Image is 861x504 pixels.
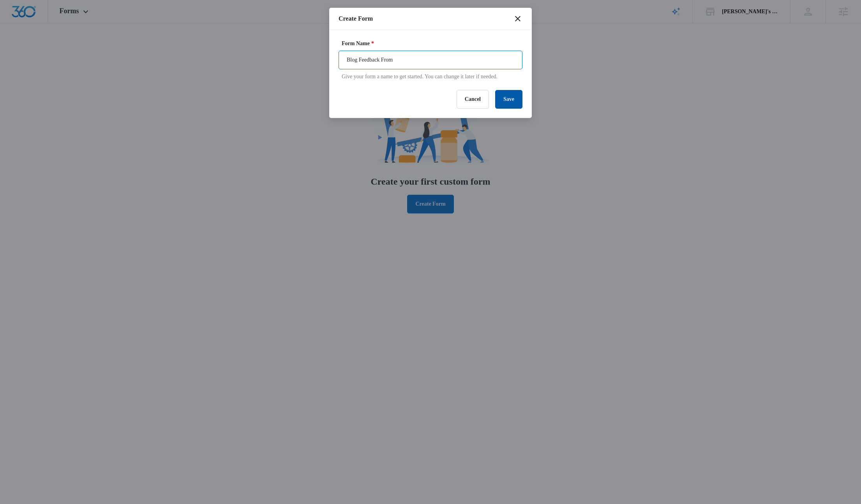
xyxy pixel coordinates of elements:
[339,51,522,69] input: Form Name
[495,90,522,109] button: Save
[513,14,522,23] button: close
[342,39,526,48] label: Form Name
[457,90,489,109] button: Cancel
[339,14,373,23] h1: Create Form
[342,72,522,81] p: Give your form a name to get started. You can change it later if needed.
